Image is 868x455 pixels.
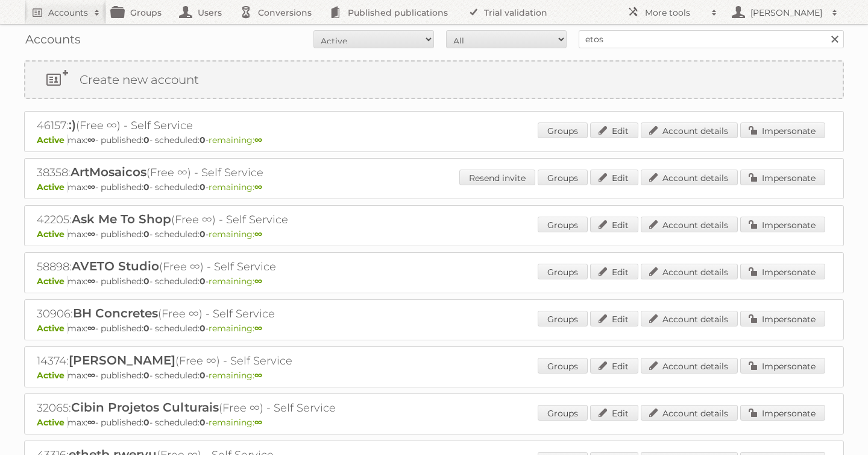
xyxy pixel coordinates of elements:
[69,353,175,367] span: [PERSON_NAME]
[72,259,159,273] span: AVETO Studio
[37,353,459,369] h2: 14374: (Free ∞) - Self Service
[37,276,68,287] span: Active
[37,306,459,322] h2: 30906: (Free ∞) - Self Service
[87,182,95,192] strong: ∞
[254,323,262,334] strong: ∞
[538,170,588,185] a: Groups
[37,259,459,275] h2: 58898: (Free ∞) - Self Service
[641,358,738,374] a: Account details
[747,7,826,19] h2: [PERSON_NAME]
[740,405,825,421] a: Impersonate
[538,122,588,138] a: Groups
[200,229,206,240] strong: 0
[87,323,95,334] strong: ∞
[37,212,459,227] h2: 42205: (Free ∞) - Self Service
[37,276,831,287] p: max: - published: - scheduled: -
[641,217,738,232] a: Account details
[538,217,588,232] a: Groups
[37,417,831,428] p: max: - published: - scheduled: -
[538,311,588,326] a: Groups
[209,135,262,145] span: remaining:
[641,264,738,279] a: Account details
[209,229,262,240] span: remaining:
[37,135,831,145] p: max: - published: - scheduled: -
[740,170,825,185] a: Impersonate
[200,323,206,334] strong: 0
[37,182,831,192] p: max: - published: - scheduled: -
[37,229,68,240] span: Active
[37,323,68,334] span: Active
[37,417,68,428] span: Active
[740,311,825,326] a: Impersonate
[590,264,638,279] a: Edit
[254,135,262,145] strong: ∞
[73,306,158,320] span: BH Concretes
[25,62,843,98] a: Create new account
[37,370,831,381] p: max: - published: - scheduled: -
[254,229,262,240] strong: ∞
[37,400,459,416] h2: 32065: (Free ∞) - Self Service
[538,358,588,374] a: Groups
[37,135,68,145] span: Active
[254,417,262,428] strong: ∞
[538,264,588,279] a: Groups
[143,370,149,381] strong: 0
[590,358,638,374] a: Edit
[37,165,459,180] h2: 38358: (Free ∞) - Self Service
[590,217,638,232] a: Edit
[641,170,738,185] a: Account details
[538,405,588,421] a: Groups
[590,122,638,138] a: Edit
[590,405,638,421] a: Edit
[143,229,149,240] strong: 0
[200,135,206,145] strong: 0
[200,370,206,381] strong: 0
[37,229,831,240] p: max: - published: - scheduled: -
[37,182,68,192] span: Active
[641,405,738,421] a: Account details
[87,276,95,287] strong: ∞
[645,7,705,19] h2: More tools
[200,276,206,287] strong: 0
[254,370,262,381] strong: ∞
[641,311,738,326] a: Account details
[37,370,68,381] span: Active
[590,170,638,185] a: Edit
[254,276,262,287] strong: ∞
[143,323,149,334] strong: 0
[740,217,825,232] a: Impersonate
[37,118,459,133] h2: 46157: (Free ∞) - Self Service
[87,417,95,428] strong: ∞
[87,370,95,381] strong: ∞
[143,182,149,192] strong: 0
[740,122,825,138] a: Impersonate
[37,323,831,334] p: max: - published: - scheduled: -
[71,400,219,415] span: Cibin Projetos Culturais
[71,165,146,179] span: ArtMosaicos
[200,417,206,428] strong: 0
[740,358,825,374] a: Impersonate
[209,276,262,287] span: remaining:
[209,182,262,192] span: remaining:
[143,417,149,428] strong: 0
[143,276,149,287] strong: 0
[200,182,206,192] strong: 0
[590,311,638,326] a: Edit
[209,370,262,381] span: remaining:
[48,7,88,19] h2: Accounts
[69,118,76,132] span: :)
[209,323,262,334] span: remaining:
[143,135,149,145] strong: 0
[87,229,95,240] strong: ∞
[72,212,171,226] span: Ask Me To Shop
[641,122,738,138] a: Account details
[740,264,825,279] a: Impersonate
[209,417,262,428] span: remaining:
[459,170,535,185] a: Resend invite
[254,182,262,192] strong: ∞
[87,135,95,145] strong: ∞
